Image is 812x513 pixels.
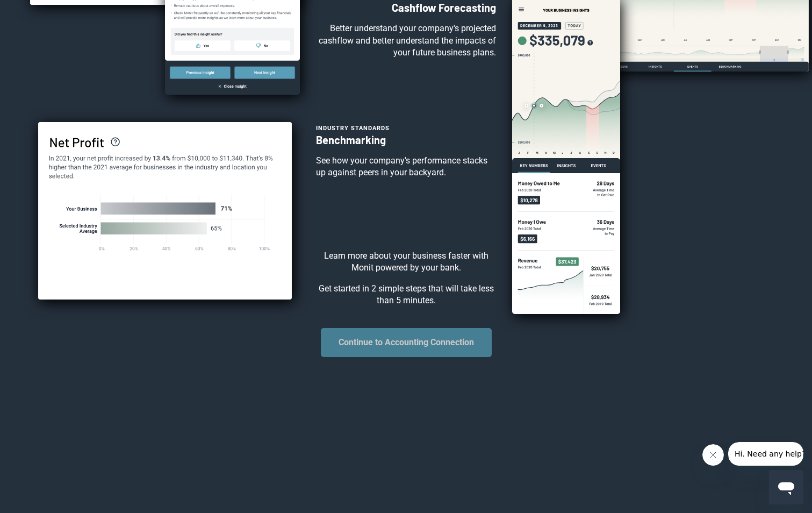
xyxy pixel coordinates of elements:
iframe: Button to launch messaging window [769,470,803,504]
p: Get started in 2 simple steps that will take less than 5 minutes. [316,283,496,307]
h3: Benchmarking [316,133,496,146]
h3: Cashflow Forecasting [316,1,496,14]
div: Industry Standards [316,122,496,133]
iframe: Close message [702,444,724,466]
iframe: Message from company [728,442,803,466]
span: Hi. Need any help? [6,8,77,16]
p: Better understand your company's projected cashflow and better understand the impacts of your fut... [316,23,496,59]
p: See how your company's performance stacks up against peers in your backyard. [316,155,496,179]
p: Learn more about your business faster with Monit powered by your bank. [316,250,496,274]
button: Continue to Accounting Connection [321,328,492,357]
